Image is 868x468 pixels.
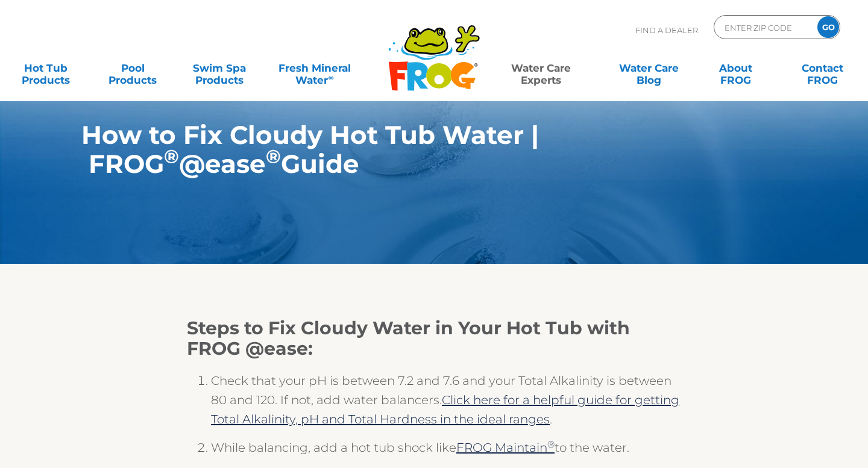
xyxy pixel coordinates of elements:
input: Zip Code Form [723,19,805,36]
h1: How to Fix Cloudy Hot Tub Water | FROG @ease Guide [81,120,731,178]
a: Swim SpaProducts [186,56,253,80]
a: Water CareExperts [486,56,596,80]
sup: ® [164,145,179,168]
a: FROG Maintain® [456,440,555,455]
sup: ® [547,438,555,450]
sup: ∞ [328,73,333,82]
input: GO [817,16,839,38]
a: PoolProducts [99,56,166,80]
li: Check that your pH is between 7.2 and 7.6 and your Total Alkalinity is between 80 and 120. If not... [211,371,681,438]
sup: ® [266,145,281,168]
a: AboutFROG [702,56,769,80]
a: ContactFROG [788,56,856,80]
strong: Steps to Fix Cloudy Water in Your Hot Tub with FROG @ease: [187,317,630,360]
li: While balancing, add a hot tub shock like to the water. [211,438,681,466]
p: Find A Dealer [635,15,698,45]
a: Click here for a helpful guide for getting Total Alkalinity, pH and Total Hardness in the ideal r... [211,393,679,426]
a: Hot TubProducts [12,56,80,80]
a: Water CareBlog [615,56,682,80]
a: Fresh MineralWater∞ [272,56,357,80]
